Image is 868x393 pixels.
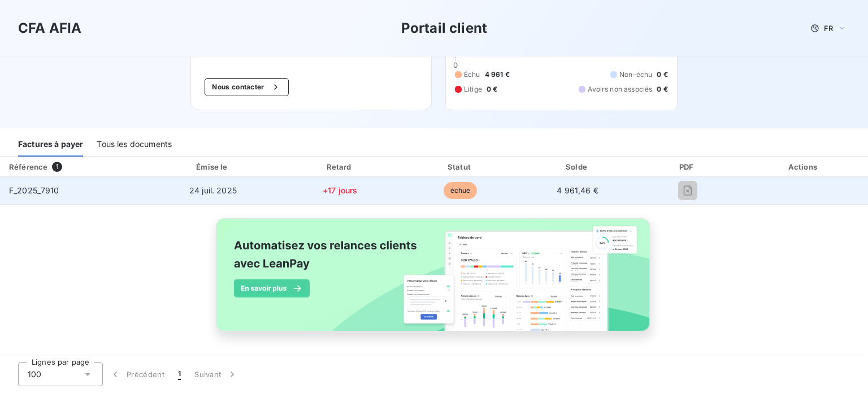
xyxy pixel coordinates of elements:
[824,24,833,33] span: FR
[657,84,667,94] span: 0 €
[522,161,633,172] div: Solde
[18,18,81,38] h3: CFA AFIA
[401,18,487,38] h3: Portail client
[206,211,662,351] img: banner
[9,185,59,195] span: F_2025_7910
[281,161,398,172] div: Retard
[464,84,482,94] span: Litige
[52,162,62,172] span: 1
[178,369,181,380] span: 1
[103,362,171,386] button: Précédent
[28,369,41,380] span: 100
[588,84,652,94] span: Avoirs non associés
[171,362,188,386] button: 1
[557,185,598,195] span: 4 961,46 €
[205,78,288,96] button: Nous contacter
[323,185,357,195] span: +17 jours
[657,70,667,80] span: 0 €
[487,84,497,94] span: 0 €
[485,70,510,80] span: 4 961 €
[9,162,47,171] div: Référence
[619,70,652,80] span: Non-échu
[149,161,277,172] div: Émise le
[444,182,478,199] span: échue
[189,185,237,195] span: 24 juil. 2025
[188,362,245,386] button: Suivant
[637,161,737,172] div: PDF
[453,61,458,70] span: 0
[742,161,866,172] div: Actions
[403,161,517,172] div: Statut
[97,133,172,157] div: Tous les documents
[464,70,480,80] span: Échu
[18,133,83,157] div: Factures à payer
